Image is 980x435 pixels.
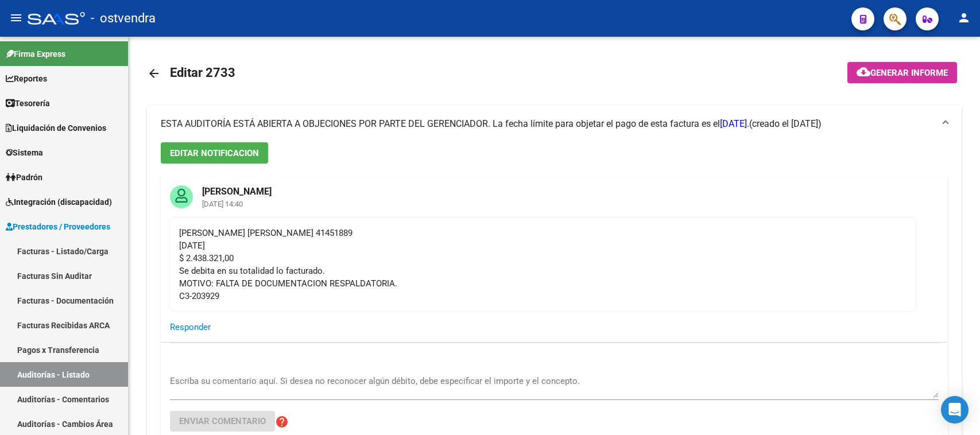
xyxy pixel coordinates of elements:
[161,118,749,129] span: ESTA AUDITORÍA ESTÁ ABIERTA A OBJECIONES POR PARTE DEL GERENCIADOR. La fecha límite para objetar ...
[857,65,870,79] mat-icon: cloud_download
[870,68,948,78] span: Generar informe
[161,142,268,164] button: EDITAR NOTIFICACION
[6,196,112,208] span: Integración (discapacidad)
[6,220,110,233] span: Prestadores / Proveedores
[170,322,211,332] span: Responder
[6,48,65,60] span: Firma Express
[6,122,106,134] span: Liquidación de Convenios
[957,11,971,25] mat-icon: person
[275,415,289,429] mat-icon: help
[170,411,275,432] button: Enviar comentario
[179,227,907,302] div: [PERSON_NAME] [PERSON_NAME] 41451889 [DATE] $ 2.438.321,00 Se debita en su totalidad lo facturado...
[9,11,23,25] mat-icon: menu
[147,67,161,80] mat-icon: arrow_back
[193,200,281,208] mat-card-subtitle: [DATE] 14:40
[91,6,156,31] span: - ostvendra
[6,171,42,184] span: Padrón
[941,396,969,424] div: Open Intercom Messenger
[170,65,235,80] span: Editar 2733
[147,106,962,142] mat-expansion-panel-header: ESTA AUDITORÍA ESTÁ ABIERTA A OBJECIONES POR PARTE DEL GERENCIADOR. La fecha límite para objetar ...
[179,416,266,426] span: Enviar comentario
[749,118,822,130] span: (creado el [DATE])
[170,148,259,158] span: EDITAR NOTIFICACION
[847,62,957,83] button: Generar informe
[193,176,281,198] mat-card-title: [PERSON_NAME]
[6,146,43,159] span: Sistema
[6,72,47,85] span: Reportes
[6,97,50,110] span: Tesorería
[720,118,749,129] span: [DATE].
[170,317,211,337] button: Responder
